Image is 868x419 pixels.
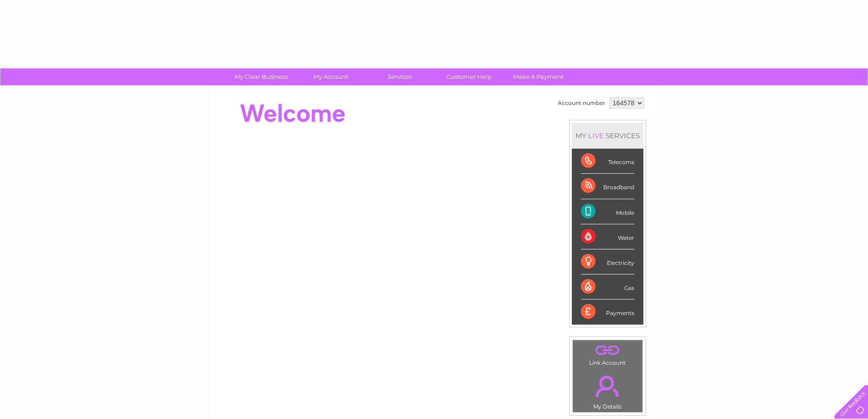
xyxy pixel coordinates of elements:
[581,249,634,274] div: Electricity
[572,368,643,413] td: My Details
[362,68,437,85] a: Services
[575,370,640,402] a: .
[581,199,634,224] div: Mobile
[581,149,634,174] div: Telecoms
[431,68,507,85] a: Customer Help
[501,68,576,85] a: Make A Payment
[575,342,640,358] a: .
[581,300,634,324] div: Payments
[581,274,634,300] div: Gas
[572,340,643,368] td: Link Account
[555,95,607,111] td: Account number
[572,123,643,149] div: MY SERVICES
[581,174,634,199] div: Broadband
[586,131,606,140] div: LIVE
[581,224,634,249] div: Water
[224,68,299,85] a: My Clear Business
[293,68,368,85] a: My Account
